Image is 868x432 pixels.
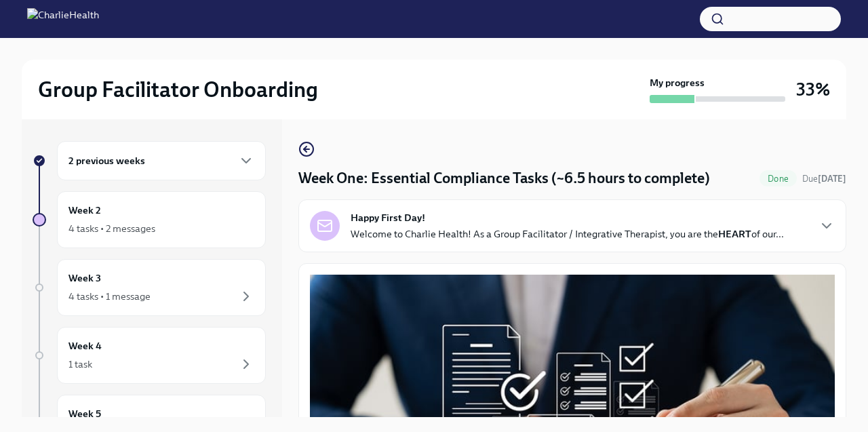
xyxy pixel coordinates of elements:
a: Week 34 tasks • 1 message [33,259,266,316]
h3: 33% [796,77,830,102]
div: 4 tasks • 1 message [68,290,151,303]
div: 1 task [68,357,92,371]
h6: Week 5 [68,406,101,421]
h2: Group Facilitator Onboarding [38,76,318,103]
strong: [DATE] [818,174,846,184]
h4: Week One: Essential Compliance Tasks (~6.5 hours to complete) [298,168,710,189]
div: 4 tasks • 2 messages [68,222,155,235]
div: 2 previous weeks [57,141,266,180]
p: Welcome to Charlie Health! As a Group Facilitator / Integrative Therapist, you are the of our... [351,227,784,241]
a: Week 41 task [33,327,266,384]
img: CharlieHealth [27,8,99,30]
span: September 15th, 2025 09:00 [802,172,846,185]
a: Week 24 tasks • 2 messages [33,191,266,248]
span: Done [759,174,797,184]
strong: My progress [650,76,705,90]
h6: Week 3 [68,271,101,286]
span: Due [802,174,846,184]
strong: HEART [718,228,751,240]
h6: 2 previous weeks [68,153,145,168]
h6: Week 4 [68,338,102,353]
h6: Week 2 [68,203,101,218]
strong: Happy First Day! [351,211,425,224]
